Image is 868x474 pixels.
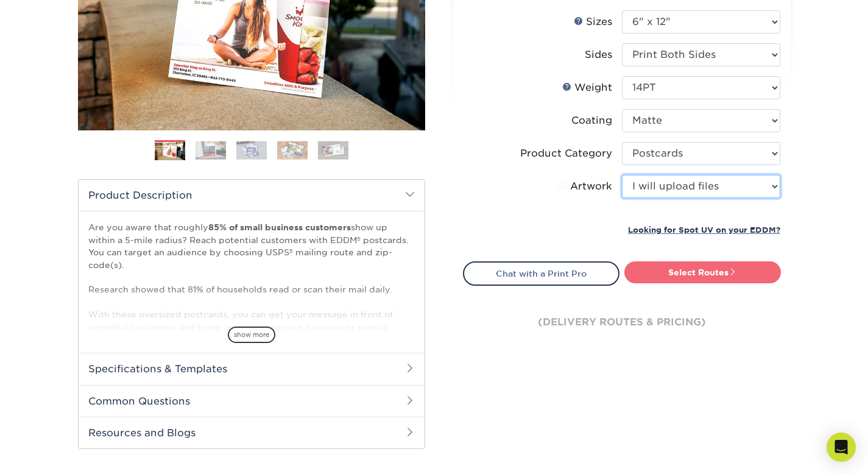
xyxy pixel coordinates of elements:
p: Are you aware that roughly show up within a 5-mile radius? Reach potential customers with EDDM® p... [88,221,415,445]
img: EDDM 02 [196,141,226,160]
img: EDDM 05 [318,141,348,160]
h2: Specifications & Templates [79,353,425,384]
h2: Common Questions [79,385,425,417]
span: show more [228,327,275,343]
a: Looking for Spot UV on your EDDM? [628,224,780,235]
div: Artwork [556,179,612,194]
img: EDDM 01 [155,141,185,162]
strong: 85% of small business customers [208,222,351,232]
h2: Resources and Blogs [79,417,425,448]
div: Open Intercom Messenger [827,433,856,462]
div: Sizes [574,15,612,29]
a: Chat with a Print Pro [463,261,619,286]
small: Looking for Spot UV on your EDDM? [628,225,780,235]
div: Coating [571,113,612,128]
div: Weight [562,80,612,95]
a: Select Routes [624,261,781,283]
div: Product Category [520,146,612,161]
div: (delivery routes & pricing) [463,286,781,359]
img: EDDM 04 [277,141,308,160]
div: Sides [585,48,612,62]
h2: Product Description [79,180,425,211]
img: EDDM 03 [236,141,267,160]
